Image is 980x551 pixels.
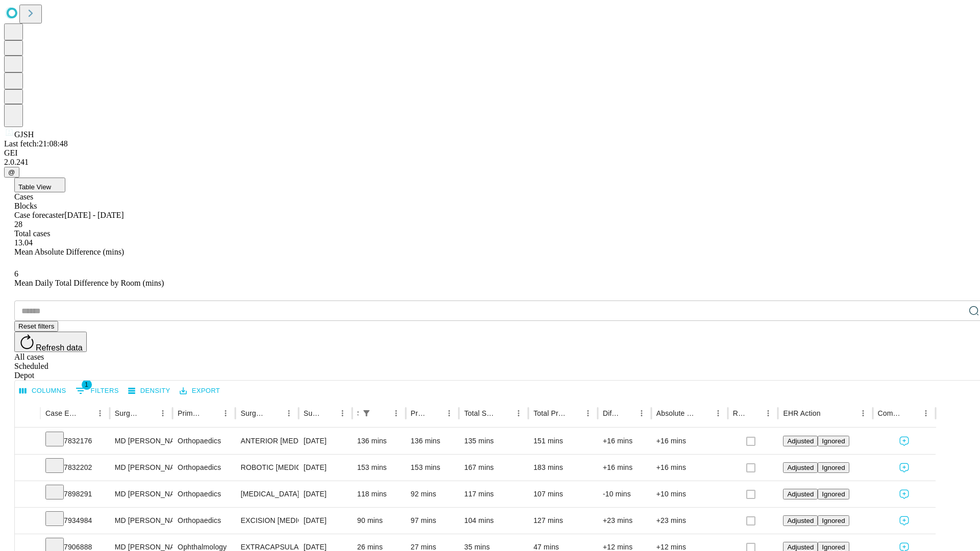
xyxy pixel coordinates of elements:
[497,406,511,420] button: Sort
[321,406,335,420] button: Sort
[533,481,593,507] div: 107 mins
[14,332,87,352] button: Refresh data
[787,464,814,471] span: Adjusted
[878,409,903,417] div: Comments
[711,406,725,420] button: Menu
[904,406,919,420] button: Sort
[411,409,427,417] div: Predicted In Room Duration
[783,436,818,446] button: Adjusted
[304,428,347,454] div: [DATE]
[581,406,595,420] button: Menu
[357,481,401,507] div: 118 mins
[411,428,454,454] div: 136 mins
[240,409,266,417] div: Surgery Name
[533,508,593,534] div: 127 mins
[115,428,167,454] div: MD [PERSON_NAME] [PERSON_NAME]
[178,508,230,534] div: Orthopaedics
[45,455,105,481] div: 7832202
[442,406,456,420] button: Menu
[79,406,93,420] button: Sort
[82,380,92,390] span: 1
[178,455,230,481] div: Orthopaedics
[4,139,68,148] span: Last fetch: 21:08:48
[178,409,203,417] div: Primary Service
[64,211,124,219] span: [DATE] - [DATE]
[603,409,619,417] div: Difference
[783,409,820,417] div: EHR Action
[603,455,646,481] div: +16 mins
[411,481,454,507] div: 92 mins
[14,211,64,219] span: Case forecaster
[126,383,173,399] button: Density
[822,490,845,498] span: Ignored
[20,433,35,450] button: Expand
[787,543,814,551] span: Adjusted
[567,406,581,420] button: Sort
[36,343,83,352] span: Refresh data
[8,168,15,176] span: @
[177,383,223,399] button: Export
[603,481,646,507] div: -10 mins
[218,406,233,420] button: Menu
[464,508,523,534] div: 104 mins
[20,512,35,530] button: Expand
[204,406,218,420] button: Sort
[464,409,496,417] div: Total Scheduled Duration
[45,428,105,454] div: 7832176
[656,409,696,417] div: Absolute Difference
[733,409,746,417] div: Resolved in EHR
[747,406,761,420] button: Sort
[822,437,845,445] span: Ignored
[357,455,401,481] div: 153 mins
[697,406,711,420] button: Sort
[787,517,814,524] span: Adjusted
[411,455,454,481] div: 153 mins
[533,409,566,417] div: Total Predicted Duration
[634,406,649,420] button: Menu
[656,508,723,534] div: +23 mins
[787,490,814,498] span: Adjusted
[656,428,723,454] div: +16 mins
[115,481,167,507] div: MD [PERSON_NAME] [PERSON_NAME]
[18,183,51,191] span: Table View
[20,486,35,504] button: Expand
[93,406,107,420] button: Menu
[4,148,976,158] div: GEI
[375,406,389,420] button: Sort
[240,455,293,481] div: ROBOTIC [MEDICAL_DATA] KNEE TOTAL
[656,481,723,507] div: +10 mins
[267,406,282,420] button: Sort
[822,464,845,471] span: Ignored
[822,406,836,420] button: Sort
[115,455,167,481] div: MD [PERSON_NAME] [PERSON_NAME]
[603,428,646,454] div: +16 mins
[620,406,634,420] button: Sort
[4,167,19,178] button: @
[14,321,58,332] button: Reset filters
[389,406,403,420] button: Menu
[4,158,976,167] div: 2.0.241
[304,481,347,507] div: [DATE]
[464,481,523,507] div: 117 mins
[17,383,69,399] button: Select columns
[14,130,34,139] span: GJSH
[115,508,167,534] div: MD [PERSON_NAME] [PERSON_NAME]
[304,508,347,534] div: [DATE]
[14,269,18,278] span: 6
[14,220,22,229] span: 28
[783,462,818,473] button: Adjusted
[818,515,849,526] button: Ignored
[783,515,818,526] button: Adjusted
[464,455,523,481] div: 167 mins
[464,428,523,454] div: 135 mins
[533,428,593,454] div: 151 mins
[14,238,33,247] span: 13.04
[14,178,65,192] button: Table View
[822,517,845,524] span: Ignored
[14,247,124,256] span: Mean Absolute Difference (mins)
[14,229,50,238] span: Total cases
[141,406,156,420] button: Sort
[919,406,933,420] button: Menu
[240,428,293,454] div: ANTERIOR [MEDICAL_DATA] TOTAL HIP
[357,508,401,534] div: 90 mins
